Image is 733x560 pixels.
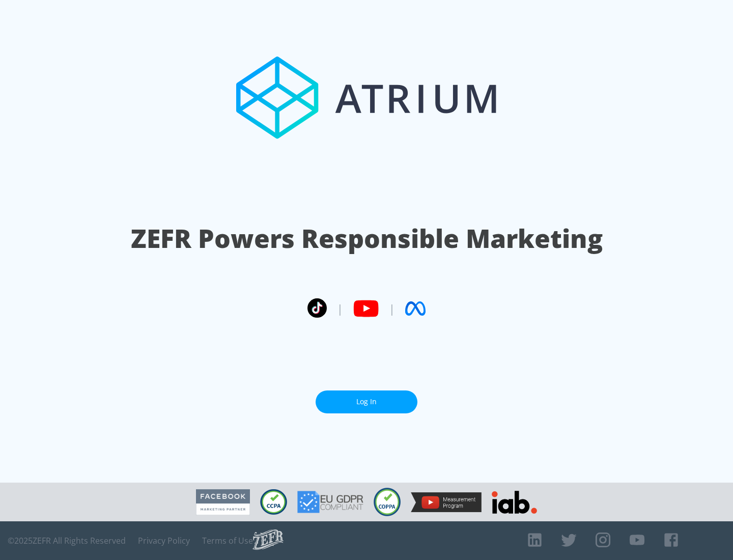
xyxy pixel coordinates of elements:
a: Privacy Policy [138,536,190,546]
h1: ZEFR Powers Responsible Marketing [131,221,603,256]
img: Facebook Marketing Partner [196,489,250,515]
img: YouTube Measurement Program [411,492,482,512]
img: COPPA Compliant [374,488,401,516]
span: © 2025 ZEFR All Rights Reserved [8,536,126,546]
span: | [337,301,343,316]
img: GDPR Compliant [297,491,363,513]
a: Terms of Use [202,536,253,546]
img: CCPA Compliant [260,489,287,515]
span: | [389,301,395,316]
a: Log In [316,390,417,413]
img: IAB [492,491,537,514]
